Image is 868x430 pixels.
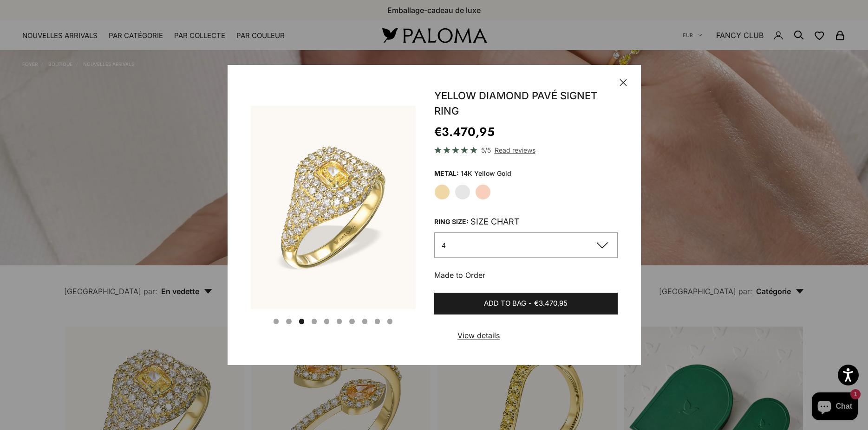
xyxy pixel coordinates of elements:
div: Point 1 de 14 [251,106,416,309]
span: 4 [442,241,446,249]
a: 5/5 Read reviews [434,145,618,155]
legend: Ring size: [434,215,469,229]
span: €3.470,95 [534,298,568,309]
img: Gel jaune [251,106,416,309]
span: Read reviews [495,145,535,155]
span: Add to bag [484,298,526,309]
legend: Metal: [434,167,459,180]
button: 4 [434,232,618,258]
variant-option-value: 14K Yellow Gold [461,167,511,180]
span: 5/5 [481,145,491,155]
a: View details [457,329,500,341]
button: Add to bag-€3.470,95 [434,293,618,315]
sale-price: €3.470,95 [434,122,495,141]
a: Yellow Diamond Pavé Signet Ring [434,90,597,117]
a: Size Chart [470,217,520,226]
p: Made to Order [434,269,618,281]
